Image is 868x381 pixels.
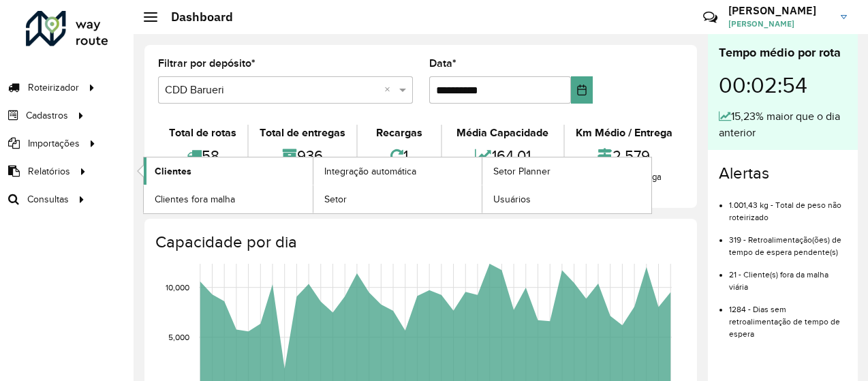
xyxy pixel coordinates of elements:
[446,141,560,170] div: 164,01
[166,283,189,292] text: 10,000
[571,76,593,104] button: Choose Date
[446,125,560,141] div: Média Capacidade
[729,258,847,293] li: 21 - Cliente(s) fora da malha viária
[313,157,482,185] a: Integração automática
[144,185,313,213] a: Clientes fora malha
[155,192,235,207] span: Clientes fora malha
[313,185,482,213] a: Setor
[719,62,847,108] div: 00:02:54
[252,141,353,170] div: 936
[429,55,456,72] label: Data
[155,232,683,252] h4: Capacidade por dia
[28,164,70,179] span: Relatórios
[361,125,437,141] div: Recargas
[361,141,437,170] div: 1
[729,189,847,224] li: 1.001,43 kg - Total de peso não roteirizado
[719,44,847,62] div: Tempo médio por rota
[696,3,725,32] a: Contato Rápido
[252,125,353,141] div: Total de entregas
[157,10,233,25] h2: Dashboard
[26,108,68,123] span: Cadastros
[28,80,79,95] span: Roteirizador
[144,157,313,185] a: Clientes
[161,125,244,141] div: Total de rotas
[482,185,651,213] a: Usuários
[568,141,680,170] div: 2,579
[161,141,244,170] div: 58
[324,164,416,179] span: Integração automática
[168,333,189,341] text: 5,000
[28,136,80,151] span: Importações
[729,293,847,340] li: 1284 - Dias sem retroalimentação de tempo de espera
[719,164,847,183] h4: Alertas
[155,164,191,179] span: Clientes
[384,82,396,98] span: Clear all
[493,164,551,179] span: Setor Planner
[324,192,347,207] span: Setor
[728,4,831,17] h3: [PERSON_NAME]
[728,18,831,30] span: [PERSON_NAME]
[729,224,847,258] li: 319 - Retroalimentação(ões) de tempo de espera pendente(s)
[158,55,255,72] label: Filtrar por depósito
[493,192,531,207] span: Usuários
[568,125,680,141] div: Km Médio / Entrega
[719,108,847,141] div: 15,23% maior que o dia anterior
[482,157,651,185] a: Setor Planner
[27,192,69,207] span: Consultas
